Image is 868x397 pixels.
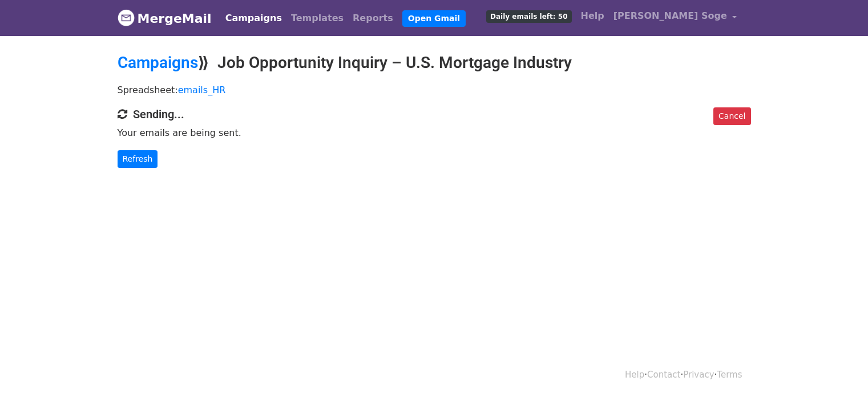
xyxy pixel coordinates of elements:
span: [PERSON_NAME] Soge [613,9,727,23]
a: Cancel [713,107,750,125]
a: Campaigns [118,53,198,72]
p: Your emails are being sent. [118,127,751,139]
a: Open Gmail [402,10,466,27]
a: MergeMail [118,6,212,30]
a: Templates [286,7,348,30]
h2: ⟫ Job Opportunity Inquiry – U.S. Mortgage Industry [118,53,751,73]
a: Privacy [683,370,714,380]
img: MergeMail logo [118,9,135,26]
a: Contact [647,370,680,380]
span: Daily emails left: 50 [486,10,571,23]
a: Reports [348,7,398,30]
a: Terms [717,370,742,380]
a: Help [625,370,644,380]
a: [PERSON_NAME] Soge [609,5,742,31]
a: Help [576,5,609,27]
a: Campaigns [221,7,286,30]
h4: Sending... [118,107,751,121]
a: Refresh [118,150,158,168]
p: Spreadsheet: [118,84,751,96]
a: Daily emails left: 50 [482,5,576,27]
a: emails_HR [178,85,226,95]
iframe: Chat Widget [811,342,868,397]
